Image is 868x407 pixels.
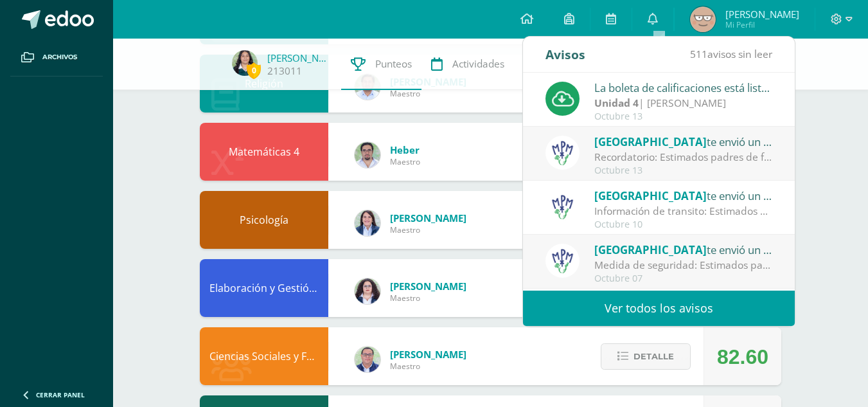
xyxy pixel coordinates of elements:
[267,64,302,78] a: 213011
[690,47,707,61] span: 511
[390,348,466,361] span: [PERSON_NAME]
[725,19,799,30] span: Mi Perfil
[594,204,773,219] div: Información de transito: Estimados padres de familia: compartimos con ustedes circular importante.
[633,345,674,368] span: Detalle
[725,8,799,21] span: [PERSON_NAME]
[594,187,773,204] div: te envió un aviso
[421,39,514,90] a: Actividades
[594,219,773,230] div: Octubre 10
[523,291,795,326] a: Ver todos los avisos
[10,39,103,77] a: Archivos
[594,165,773,176] div: Octubre 13
[390,293,466,303] span: Maestro
[200,327,328,385] div: Ciencias Sociales y Formación Ciudadana 4
[247,62,261,78] span: 0
[514,39,607,90] a: Trayectoria
[390,212,466,224] span: [PERSON_NAME]
[355,347,380,372] img: c1c1b07ef08c5b34f56a5eb7b3c08b85.png
[452,57,504,71] span: Actividades
[390,143,420,156] span: Heber
[42,52,77,62] span: Archivos
[545,136,580,170] img: a3978fa95217fc78923840df5a445bcb.png
[200,259,328,317] div: Elaboración y Gestión de Proyectos
[355,278,380,304] img: ba02aa29de7e60e5f6614f4096ff8928.png
[390,280,466,293] span: [PERSON_NAME]
[594,111,773,122] div: Octubre 13
[594,258,773,273] div: Medida de seguridad: Estimados padres de familia: Tomar nota de la información adjunta.
[594,242,707,257] span: [GEOGRAPHIC_DATA]
[594,96,773,111] div: | [PERSON_NAME]
[36,390,85,399] span: Cerrar panel
[594,133,773,150] div: te envió un aviso
[341,39,421,90] a: Punteos
[200,191,328,249] div: Psicología
[375,57,412,71] span: Punteos
[690,47,772,61] span: avisos sin leer
[545,244,580,278] img: a3978fa95217fc78923840df5a445bcb.png
[200,123,328,181] div: Matemáticas 4
[594,150,773,165] div: Recordatorio: Estimados padres de familia: Compartimos con ustedes recordatorio para esta semana.
[232,50,258,76] img: 8670e599328e1b651da57b5535759df0.png
[594,188,707,203] span: [GEOGRAPHIC_DATA]
[594,241,773,258] div: te envió un aviso
[355,210,380,236] img: 101204560ce1c1800cde82bcd5e5712f.png
[267,51,332,64] a: [PERSON_NAME]
[690,6,716,32] img: 4f584a23ab57ed1d5ae0c4d956f68ee2.png
[717,328,768,386] div: 82.60
[594,79,773,96] div: La boleta de calificaciones está lista par descargarse
[390,88,466,99] span: Maestro
[594,96,639,110] strong: Unidad 4
[594,273,773,284] div: Octubre 07
[390,361,466,372] span: Maestro
[390,156,420,167] span: Maestro
[601,343,691,370] button: Detalle
[545,190,580,224] img: a3978fa95217fc78923840df5a445bcb.png
[390,224,466,235] span: Maestro
[594,134,707,149] span: [GEOGRAPHIC_DATA]
[355,142,380,168] img: 00229b7027b55c487e096d516d4a36c4.png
